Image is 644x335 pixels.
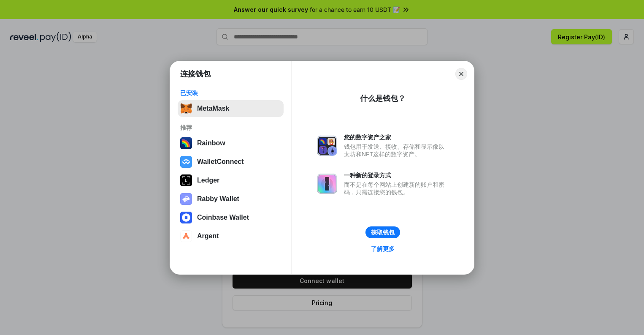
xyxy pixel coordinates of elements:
div: 推荐 [180,124,281,131]
button: 获取钱包 [365,226,400,238]
img: svg+xml,%3Csvg%20fill%3D%22none%22%20height%3D%2233%22%20viewBox%3D%220%200%2035%2033%22%20width%... [180,103,192,114]
button: Rainbow [178,135,284,152]
div: 您的数字资产之家 [344,133,449,141]
div: Coinbase Wallet [197,214,249,221]
div: 获取钱包 [371,229,395,236]
button: WalletConnect [178,153,284,170]
button: Argent [178,228,284,245]
img: svg+xml,%3Csvg%20width%3D%2228%22%20height%3D%2228%22%20viewBox%3D%220%200%2028%2028%22%20fill%3D... [180,230,192,242]
div: 一种新的登录方式 [344,172,449,179]
button: Coinbase Wallet [178,209,284,226]
button: Close [455,68,467,80]
img: svg+xml,%3Csvg%20xmlns%3D%22http%3A%2F%2Fwww.w3.org%2F2000%2Fsvg%22%20width%3D%2228%22%20height%3... [180,174,192,186]
div: 而不是在每个网站上创建新的账户和密码，只需连接您的钱包。 [344,181,449,196]
div: 什么是钱包？ [360,93,406,103]
div: Rainbow [197,139,225,147]
div: Rabby Wallet [197,195,239,203]
button: Rabby Wallet [178,191,284,207]
div: MetaMask [197,105,229,112]
div: Argent [197,232,219,240]
img: svg+xml,%3Csvg%20width%3D%2228%22%20height%3D%2228%22%20viewBox%3D%220%200%2028%2028%22%20fill%3D... [180,156,192,168]
img: svg+xml,%3Csvg%20xmlns%3D%22http%3A%2F%2Fwww.w3.org%2F2000%2Fsvg%22%20fill%3D%22none%22%20viewBox... [180,193,192,205]
div: Ledger [197,177,219,184]
div: 钱包用于发送、接收、存储和显示像以太坊和NFT这样的数字资产。 [344,143,449,158]
div: 了解更多 [371,245,395,253]
h1: 连接钱包 [180,69,211,79]
img: svg+xml,%3Csvg%20width%3D%22120%22%20height%3D%22120%22%20viewBox%3D%220%200%20120%20120%22%20fil... [180,137,192,149]
button: Ledger [178,172,284,189]
img: svg+xml,%3Csvg%20xmlns%3D%22http%3A%2F%2Fwww.w3.org%2F2000%2Fsvg%22%20fill%3D%22none%22%20viewBox... [317,136,337,156]
img: svg+xml,%3Csvg%20width%3D%2228%22%20height%3D%2228%22%20viewBox%3D%220%200%2028%2028%22%20fill%3D... [180,212,192,223]
button: MetaMask [178,100,284,117]
a: 了解更多 [366,243,400,254]
div: 已安装 [180,89,281,97]
img: svg+xml,%3Csvg%20xmlns%3D%22http%3A%2F%2Fwww.w3.org%2F2000%2Fsvg%22%20fill%3D%22none%22%20viewBox... [317,174,337,194]
div: WalletConnect [197,158,244,166]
